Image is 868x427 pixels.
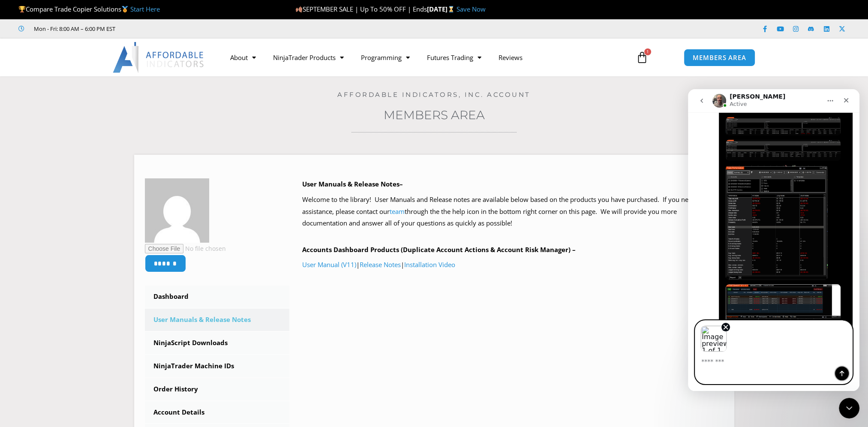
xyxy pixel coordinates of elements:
[302,180,403,188] b: User Manuals & Release Notes–
[623,45,661,70] a: 1
[7,263,164,277] textarea: Message…
[145,178,209,243] img: 19b280898f3687ba2133f432038831e714c1f8347bfdf76545eda7ae1b8383ec
[32,24,115,34] span: Mon - Fri: 8:00 AM – 6:00 PM EST
[38,28,153,46] img: image.png
[644,48,651,55] span: 1
[427,5,457,13] strong: [DATE]
[122,6,128,12] img: 🥇
[145,401,290,424] a: Account Details
[127,24,256,33] iframe: Customer reviews powered by Trustpilot
[130,5,160,13] a: Start Here
[145,332,290,354] a: NinjaScript Downloads
[145,286,290,308] a: Dashboard
[839,398,859,418] iframe: Intercom live chat
[418,48,490,67] a: Futures Trading
[360,260,401,269] a: Release Notes
[113,42,205,73] img: LogoAI | Affordable Indicators – NinjaTrader
[264,48,352,67] a: NinjaTrader Products
[295,5,427,13] span: SEPTEMBER SALE | Up To 50% OFF | Ends
[384,108,485,122] a: Members Area
[296,6,302,12] img: 🍂
[302,260,356,269] a: User Manual (V11)
[222,48,626,67] nav: Menu
[448,6,454,12] img: ⌛
[38,51,153,72] img: image.png
[19,6,25,12] img: 🏆
[337,90,531,99] a: Affordable Indicators, Inc. Account
[390,207,405,216] a: team
[302,245,576,254] b: Accounts Dashboard Products (Duplicate Account Actions & Account Risk Manager) –
[12,236,39,263] img: Image preview 1 of 1
[33,234,42,242] button: Remove image 1
[490,48,531,67] a: Reviews
[457,5,486,13] a: Save Now
[18,5,160,13] span: Compare Trade Copier Solutions
[145,378,290,400] a: Order History
[688,89,859,391] iframe: Intercom live chat
[145,309,290,331] a: User Manuals & Release Notes
[7,232,164,263] div: Image previews
[302,259,724,271] p: | |
[404,260,455,269] a: Installation Video
[693,54,746,61] span: MEMBERS AREA
[145,355,290,377] a: NinjaTrader Machine IDs
[352,48,418,67] a: Programming
[684,49,755,66] a: MEMBERS AREA
[147,277,161,291] button: Send a message…
[302,194,724,230] p: Welcome to the library! User Manuals and Release notes are available below based on the products ...
[222,48,264,67] a: About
